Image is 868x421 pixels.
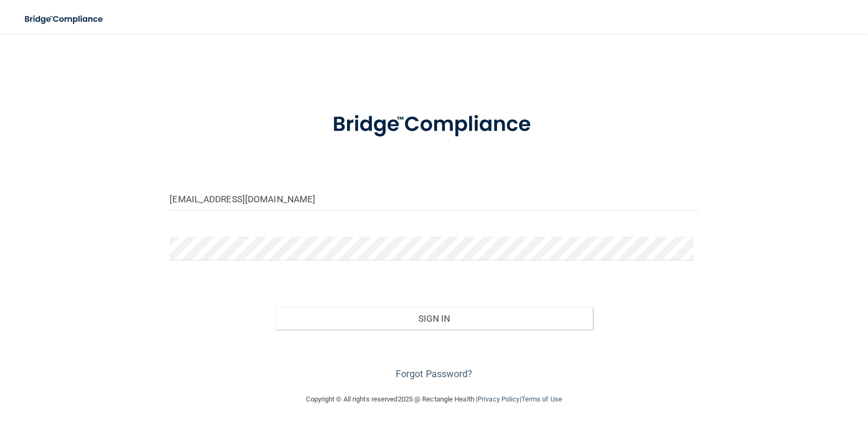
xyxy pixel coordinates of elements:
[170,187,698,211] input: Email
[311,97,557,152] img: bridge_compliance_login_screen.278c3ca4.svg
[396,368,473,379] a: Forgot Password?
[275,307,592,330] button: Sign In
[16,8,113,30] img: bridge_compliance_login_screen.278c3ca4.svg
[521,395,562,403] a: Terms of Use
[241,382,627,416] div: Copyright © All rights reserved 2025 @ Rectangle Health | |
[478,395,519,403] a: Privacy Policy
